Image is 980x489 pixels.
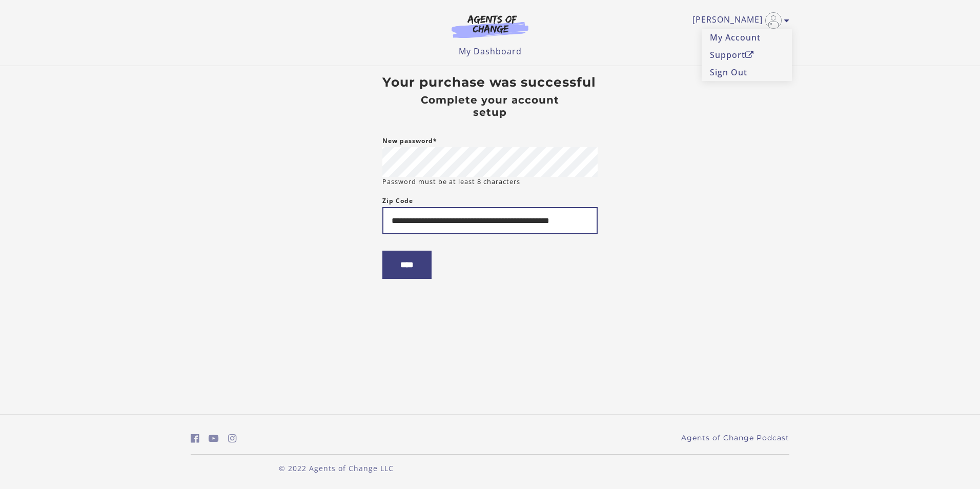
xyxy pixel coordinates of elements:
[191,431,199,446] a: https://www.facebook.com/groups/aswbtestprep (Open in a new window)
[681,433,789,443] a: Agents of Change Podcast
[702,46,792,64] a: SupportOpen in a new window
[404,94,576,118] h4: Complete your account setup
[702,64,792,81] a: Sign Out
[745,51,754,59] i: Open in a new window
[191,463,482,474] p: © 2022 Agents of Change LLC
[459,46,522,57] a: My Dashboard
[441,14,539,38] img: Agents of Change Logo
[209,431,219,446] a: https://www.youtube.com/c/AgentsofChangeTestPrepbyMeaganMitchell (Open in a new window)
[382,195,413,207] label: Zip Code
[209,434,219,443] i: https://www.youtube.com/c/AgentsofChangeTestPrepbyMeaganMitchell (Open in a new window)
[702,29,792,46] a: My Account
[228,434,237,443] i: https://www.instagram.com/agentsofchangeprep/ (Open in a new window)
[382,135,437,147] label: New password*
[382,74,598,90] h3: Your purchase was successful
[692,12,784,29] a: Toggle menu
[228,431,237,446] a: https://www.instagram.com/agentsofchangeprep/ (Open in a new window)
[382,177,520,187] small: Password must be at least 8 characters
[191,434,199,443] i: https://www.facebook.com/groups/aswbtestprep (Open in a new window)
